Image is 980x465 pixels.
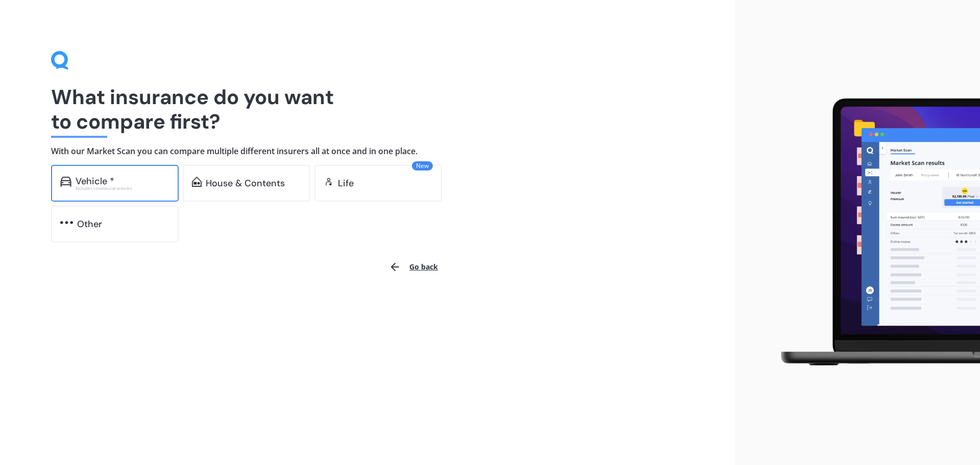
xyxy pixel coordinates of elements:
[192,177,202,187] img: home-and-contents.b802091223b8502ef2dd.svg
[383,255,444,279] button: Go back
[60,217,73,228] img: other.81dba5aafe580aa69f38.svg
[324,177,334,187] img: life.f720d6a2d7cdcd3ad642.svg
[766,92,980,373] img: laptop.webp
[51,85,684,134] h1: What insurance do you want to compare first?
[60,177,71,187] img: car.f15378c7a67c060ca3f3.svg
[338,178,354,188] div: Life
[77,219,102,229] div: Other
[51,146,684,157] h4: With our Market Scan you can compare multiple different insurers all at once and in one place.
[412,161,433,170] span: New
[76,186,169,190] div: Excludes commercial vehicles
[76,176,114,186] div: Vehicle *
[206,178,285,188] div: House & Contents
